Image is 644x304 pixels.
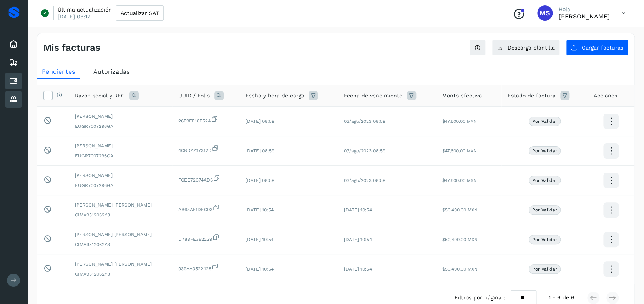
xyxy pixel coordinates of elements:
span: CIMA9512062Y3 [75,211,166,218]
span: [PERSON_NAME] [75,142,166,149]
span: EUGR7007296GA [75,123,166,130]
span: [PERSON_NAME] [PERSON_NAME] [75,261,166,268]
span: 03/ago/2023 08:59 [344,119,385,124]
span: EUGR7007296GA [75,182,166,189]
p: Por validar [532,266,557,272]
p: Por validar [532,148,557,154]
span: AB63AF1DEC03 [178,204,233,213]
span: Acciones [594,92,617,100]
div: Cuentas por pagar [5,73,22,89]
span: $47,600.00 MXN [442,148,476,154]
span: Razón social y RFC [75,92,125,100]
p: Por validar [532,178,557,183]
span: EUGR7007296GA [75,152,166,159]
span: 4CBDAA17312D [178,145,233,154]
span: [PERSON_NAME] [75,172,166,179]
span: 939AA3522428 [178,263,233,272]
span: $47,600.00 MXN [442,178,476,183]
span: D78BFE382229 [178,233,233,243]
span: $50,490.00 MXN [442,237,477,242]
span: [DATE] 08:59 [245,119,274,124]
span: Fecha de vencimiento [344,92,402,100]
h4: Mis facturas [43,42,100,53]
span: Cargar facturas [582,45,623,50]
p: [DATE] 08:12 [58,13,90,20]
span: 26F9FE18E52A [178,115,233,124]
span: [PERSON_NAME] [PERSON_NAME] [75,231,166,238]
p: Mariana Salazar [559,13,610,20]
button: Cargar facturas [566,40,628,56]
span: Monto efectivo [442,92,481,100]
p: Por validar [532,119,557,124]
p: Última actualización [58,6,112,13]
div: Embarques [5,54,22,71]
span: Fecha y hora de carga [245,92,304,100]
span: [DATE] 10:54 [344,266,372,272]
span: 03/ago/2023 08:59 [344,178,385,183]
span: Actualizar SAT [121,10,159,16]
span: Descarga plantilla [508,45,555,50]
span: Filtros por página : [454,294,505,302]
span: [DATE] 10:54 [344,237,372,242]
span: [DATE] 10:54 [245,207,273,213]
span: 1 - 6 de 6 [549,294,574,302]
span: FCEE72C74AD6 [178,174,233,183]
span: Autorizadas [93,68,129,75]
p: Por validar [532,237,557,242]
span: 03/ago/2023 08:59 [344,148,385,154]
span: Estado de factura [508,92,556,100]
span: CIMA9512062Y3 [75,241,166,248]
span: $50,490.00 MXN [442,266,477,272]
span: [DATE] 10:54 [245,237,273,242]
span: Pendientes [42,68,75,75]
span: CIMA9512062Y3 [75,271,166,278]
button: Descarga plantilla [492,40,560,56]
span: [PERSON_NAME] [75,113,166,120]
p: Por validar [532,207,557,213]
span: $50,490.00 MXN [442,207,477,213]
span: [DATE] 10:54 [344,207,372,213]
p: Hola, [559,6,610,13]
span: UUID / Folio [178,92,210,100]
span: $47,600.00 MXN [442,119,476,124]
button: Actualizar SAT [116,5,164,21]
div: Inicio [5,36,22,53]
div: Proveedores [5,91,22,108]
span: [DATE] 10:54 [245,266,273,272]
span: [PERSON_NAME] [PERSON_NAME] [75,202,166,208]
span: [DATE] 08:59 [245,178,274,183]
span: [DATE] 08:59 [245,148,274,154]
